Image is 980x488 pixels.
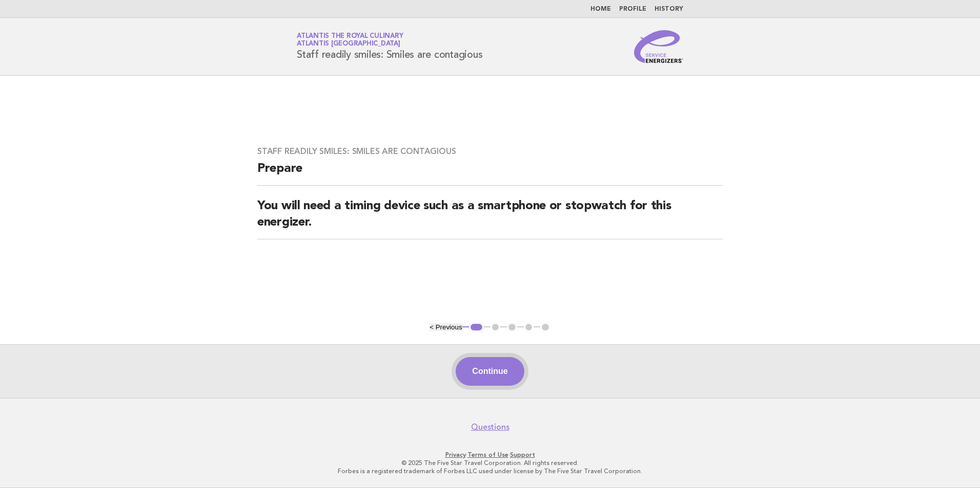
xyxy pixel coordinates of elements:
[471,422,509,432] a: Questions
[176,467,804,475] p: Forbes is a registered trademark of Forbes LLC used under license by The Five Star Travel Corpora...
[257,146,723,157] h3: Staff readily smiles: Smiles are contagious
[467,451,508,458] a: Terms of Use
[297,33,482,60] h1: Staff readily smiles: Smiles are contagious
[430,323,462,331] button: < Previous
[297,41,400,48] span: Atlantis [GEOGRAPHIC_DATA]
[634,30,683,63] img: Service Energizers
[257,198,723,239] h2: You will need a timing device such as a smartphone or stopwatch for this energizer.
[445,451,466,458] a: Privacy
[619,6,646,12] a: Profile
[297,33,403,47] a: Atlantis the Royal CulinaryAtlantis [GEOGRAPHIC_DATA]
[590,6,611,12] a: Home
[469,322,484,332] button: 1
[510,451,535,458] a: Support
[257,161,723,186] h2: Prepare
[456,357,524,386] button: Continue
[176,459,804,467] p: © 2025 The Five Star Travel Corporation. All rights reserved.
[176,451,804,459] p: · ·
[655,6,683,12] a: History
